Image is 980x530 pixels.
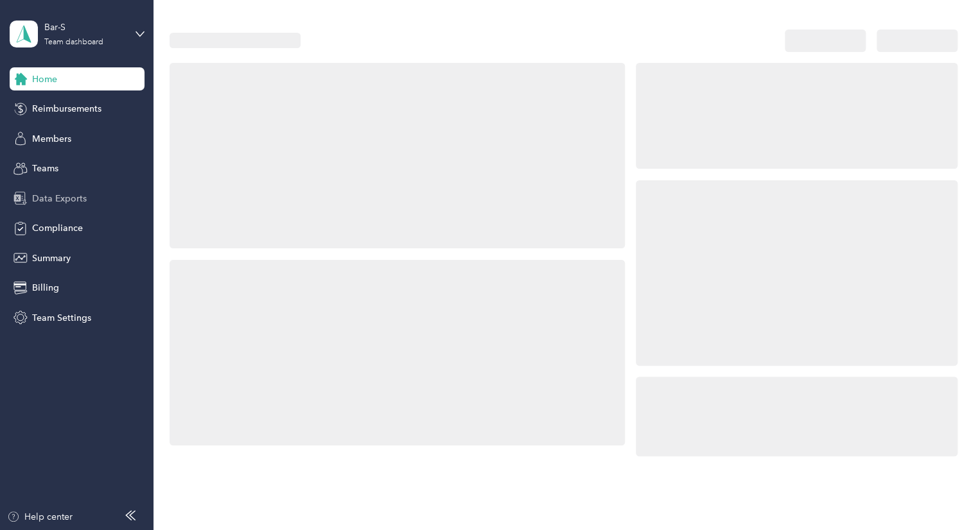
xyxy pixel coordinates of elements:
[908,458,980,530] iframe: Everlance-gr Chat Button Frame
[32,162,58,175] span: Teams
[32,73,57,86] span: Home
[7,510,73,524] button: Help center
[32,192,87,205] span: Data Exports
[32,311,91,325] span: Team Settings
[44,21,125,34] div: Bar-S
[44,38,103,46] div: Team dashboard
[32,281,59,295] span: Billing
[32,132,71,146] span: Members
[32,102,101,115] span: Reimbursements
[32,221,83,235] span: Compliance
[32,252,71,265] span: Summary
